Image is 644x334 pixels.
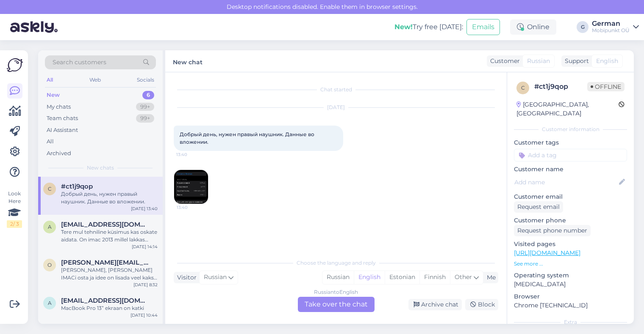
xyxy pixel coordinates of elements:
[561,57,589,66] div: Support
[514,149,627,162] input: Add a tag
[514,178,617,187] input: Add name
[592,20,630,27] div: German
[61,297,149,304] span: arafin@me.com
[130,312,158,318] div: [DATE] 10:44
[298,297,375,312] div: Take over the chat
[132,244,158,250] div: [DATE] 14:14
[53,58,106,67] span: Search customers
[514,126,627,133] div: Customer information
[47,114,78,123] div: Team chats
[521,85,525,91] span: c
[466,19,500,35] button: Emails
[47,103,71,111] div: My chats
[61,266,158,282] div: [PERSON_NAME], [PERSON_NAME] IMACi osta ja idee on lisada veel kaks välist ekraani. Kas selline v...
[61,259,149,266] span: oliver.villo@gmail.com
[514,318,627,326] div: Extra
[176,151,208,158] span: 13:40
[174,86,498,93] div: Chat started
[514,271,627,280] p: Operating system
[136,114,154,123] div: 99+
[322,271,354,284] div: Russian
[514,165,627,174] p: Customer name
[587,82,625,91] span: Offline
[596,57,618,66] span: English
[7,220,22,228] div: 2 / 3
[408,299,462,310] div: Archive chat
[47,262,52,268] span: o
[7,57,23,73] img: Askly Logo
[394,23,413,31] b: New!
[487,57,520,66] div: Customer
[142,91,154,99] div: 6
[135,74,156,85] div: Socials
[514,292,627,301] p: Browser
[204,273,227,282] span: Russian
[577,21,588,33] div: G
[465,299,498,310] div: Block
[483,273,496,282] div: Me
[514,249,580,257] a: [URL][DOMAIN_NAME]
[133,282,158,288] div: [DATE] 8:32
[514,240,627,249] p: Visited pages
[61,304,158,312] div: MacBook Pro 13” ekraan on katki
[516,100,619,118] div: [GEOGRAPHIC_DATA], [GEOGRAPHIC_DATA]
[592,20,639,34] a: GermanMobipunkt OÜ
[514,280,627,289] p: [MEDICAL_DATA]
[527,57,550,66] span: Russian
[592,27,630,34] div: Mobipunkt OÜ
[174,273,197,282] div: Visitor
[88,74,103,85] div: Web
[174,170,208,204] img: Attachment
[87,164,114,172] span: New chats
[514,192,627,201] p: Customer email
[61,228,158,244] div: Tere mul tehniline küsimus kas oskate aidata. On imac 2013 millel lakkas paarpäva tagasi inboxi m...
[514,301,627,310] p: Chrome [TECHNICAL_ID]
[514,216,627,225] p: Customer phone
[419,271,450,284] div: Finnish
[7,190,22,228] div: Look Here
[314,288,358,296] div: Russian to English
[48,300,52,306] span: a
[47,137,54,146] div: All
[136,103,154,111] div: 99+
[510,19,556,35] div: Online
[394,22,463,32] div: Try free [DATE]:
[47,149,71,158] div: Archived
[534,82,587,92] div: # ct1j9qop
[514,138,627,147] p: Customer tags
[47,126,78,134] div: AI Assistant
[61,190,158,205] div: Добрый день, нужен правый наушник. Данные во вложении.
[61,221,149,228] span: arno.ounvaart@gmail.com
[45,74,55,85] div: All
[514,201,563,213] div: Request email
[514,225,591,236] div: Request phone number
[61,183,93,190] span: #ct1j9qop
[177,204,208,211] span: 13:40
[48,224,52,230] span: a
[354,271,385,284] div: English
[174,259,498,267] div: Choose the language and reply
[385,271,419,284] div: Estonian
[48,186,52,192] span: c
[47,91,60,99] div: New
[173,55,203,67] label: New chat
[180,131,316,145] span: Добрый день, нужен правый наушник. Данные во вложении.
[455,273,472,281] span: Other
[131,205,158,212] div: [DATE] 13:40
[174,104,498,111] div: [DATE]
[514,260,627,268] p: See more ...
